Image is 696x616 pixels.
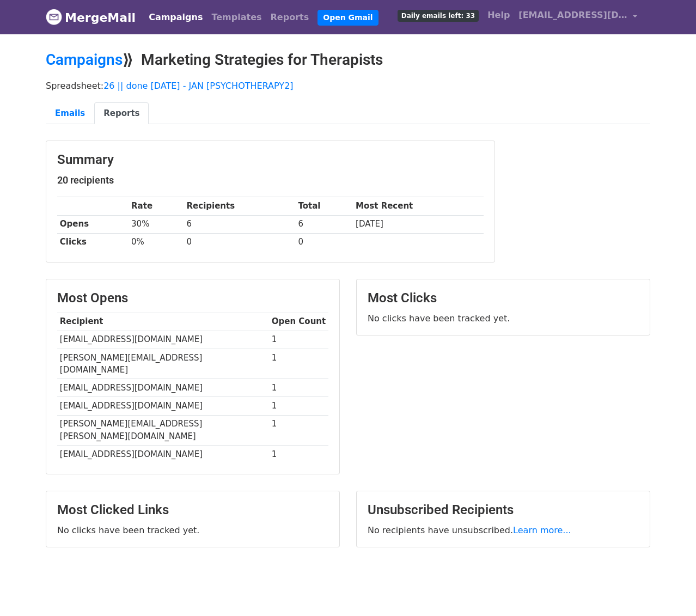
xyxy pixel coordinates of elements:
td: [EMAIL_ADDRESS][DOMAIN_NAME] [57,379,269,397]
p: No recipients have unsubscribed. [368,524,639,536]
a: Help [483,4,514,26]
th: Clicks [57,233,129,251]
a: Templates [207,7,266,28]
a: Open Gmail [318,10,378,26]
td: 1 [269,331,328,349]
td: 6 [184,215,296,233]
td: 1 [269,379,328,397]
td: [EMAIL_ADDRESS][DOMAIN_NAME] [57,446,269,463]
h3: Most Opens [57,290,328,306]
td: 0% [129,233,184,251]
a: MergeMail [46,6,136,29]
h3: Most Clicks [368,290,639,306]
a: Emails [46,102,94,125]
th: Opens [57,215,129,233]
td: [EMAIL_ADDRESS][DOMAIN_NAME] [57,397,269,415]
td: [EMAIL_ADDRESS][DOMAIN_NAME] [57,331,269,349]
img: MergeMail logo [46,9,62,25]
a: Reports [94,102,149,125]
a: Learn more... [513,525,571,535]
p: No clicks have been tracked yet. [57,524,328,536]
th: Rate [129,197,184,215]
th: Recipients [184,197,296,215]
th: Open Count [269,313,328,331]
td: 1 [269,349,328,379]
td: [PERSON_NAME][EMAIL_ADDRESS][DOMAIN_NAME] [57,349,269,379]
th: Recipient [57,313,269,331]
p: Spreadsheet: [46,80,650,92]
h3: Unsubscribed Recipients [368,502,639,518]
span: [EMAIL_ADDRESS][DOMAIN_NAME] [518,9,627,22]
td: 1 [269,397,328,415]
td: 0 [184,233,296,251]
td: 30% [129,215,184,233]
th: Most Recent [353,197,484,215]
a: Daily emails left: 33 [393,4,483,26]
h3: Summary [57,152,484,168]
h5: 20 recipients [57,174,484,186]
td: 6 [296,215,353,233]
span: Daily emails left: 33 [398,10,479,22]
td: 0 [296,233,353,251]
td: [PERSON_NAME][EMAIL_ADDRESS][PERSON_NAME][DOMAIN_NAME] [57,415,269,446]
h2: ⟫ Marketing Strategies for Therapists [46,51,650,69]
p: No clicks have been tracked yet. [368,313,639,324]
a: Campaigns [46,51,123,69]
a: [EMAIL_ADDRESS][DOMAIN_NAME] [514,4,642,30]
td: 1 [269,446,328,463]
th: Total [296,197,353,215]
a: 26 || done [DATE] - JAN [PSYCHOTHERAPY2] [103,81,293,91]
td: 1 [269,415,328,446]
a: Reports [266,7,314,28]
td: [DATE] [353,215,484,233]
h3: Most Clicked Links [57,502,328,518]
a: Campaigns [144,7,207,28]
